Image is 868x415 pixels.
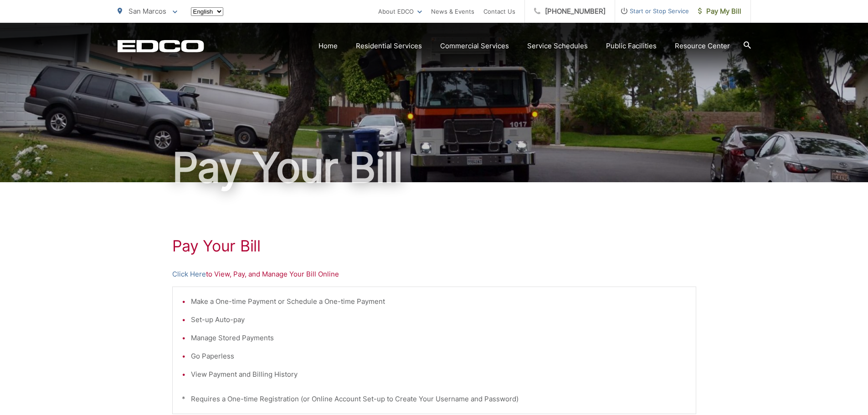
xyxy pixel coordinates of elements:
[318,41,338,51] a: Home
[118,145,751,190] h1: Pay Your Bill
[431,6,474,17] a: News & Events
[182,394,687,405] p: * Requires a One-time Registration (or Online Account Set-up to Create Your Username and Password)
[483,6,515,17] a: Contact Us
[378,6,422,17] a: About EDCO
[118,40,204,52] a: EDCD logo. Return to the homepage.
[675,41,730,51] a: Resource Center
[606,41,657,51] a: Public Facilities
[191,351,687,362] li: Go Paperless
[172,237,696,255] h1: Pay Your Bill
[698,6,741,17] span: Pay My Bill
[527,41,588,51] a: Service Schedules
[172,269,206,280] a: Click Here
[356,41,422,51] a: Residential Services
[191,369,687,380] li: View Payment and Billing History
[128,7,166,15] span: San Marcos
[191,7,223,16] select: Select a language
[172,269,696,280] p: to View, Pay, and Manage Your Bill Online
[191,314,687,325] li: Set-up Auto-pay
[191,296,687,307] li: Make a One-time Payment or Schedule a One-time Payment
[191,333,687,343] li: Manage Stored Payments
[440,41,509,51] a: Commercial Services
